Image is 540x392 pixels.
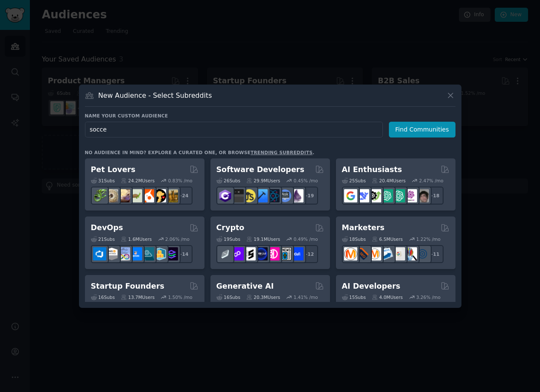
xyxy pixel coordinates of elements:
div: 26 Sub s [216,178,240,184]
img: chatgpt_promptDesign [380,189,393,202]
img: chatgpt_prompts_ [392,189,405,202]
img: iOSProgramming [254,189,268,202]
div: 3.26 % /mo [416,294,441,300]
button: Find Communities [389,122,455,137]
img: OpenAIDev [404,189,417,202]
img: reactnative [266,189,280,202]
h2: Marketers [342,222,385,233]
div: 2.06 % /mo [165,236,190,242]
div: 4.0M Users [372,294,403,300]
img: defi_ [290,247,304,260]
div: 16 Sub s [91,294,115,300]
img: AskMarketing [368,247,381,260]
img: DevOpsLinks [129,247,142,260]
img: aws_cdk [153,247,166,260]
div: + 24 [175,187,193,205]
h2: AI Enthusiasts [342,164,402,175]
img: learnjavascript [242,189,256,202]
div: + 14 [175,245,193,263]
img: dogbreed [165,189,178,202]
h2: Pet Lovers [91,164,136,175]
img: DeepSeek [356,189,369,202]
img: elixir [290,189,304,202]
img: ethfinance [219,247,232,260]
div: 1.22 % /mo [416,236,441,242]
div: 1.6M Users [121,236,152,242]
img: csharp [219,189,232,202]
input: Pick a short name, like "Digital Marketers" or "Movie-Goers" [85,122,383,137]
div: 18 Sub s [342,236,366,242]
div: 31 Sub s [91,178,115,184]
img: turtle [129,189,142,202]
div: 1.50 % /mo [168,294,193,300]
img: ArtificalIntelligence [416,189,429,202]
div: 2.47 % /mo [419,178,444,184]
img: AWS_Certified_Experts [105,247,118,260]
img: AskComputerScience [278,189,292,202]
h2: Generative AI [216,281,274,292]
div: + 12 [300,245,318,263]
div: 1.41 % /mo [294,294,318,300]
div: 20.3M Users [246,294,280,300]
div: 0.49 % /mo [294,236,318,242]
div: 24.2M Users [121,178,155,184]
div: + 18 [426,187,444,205]
h2: Crypto [216,222,245,233]
img: PlatformEngineers [165,247,178,260]
div: 29.9M Users [246,178,280,184]
img: AItoolsCatalog [368,189,381,202]
img: web3 [254,247,268,260]
div: 16 Sub s [216,294,240,300]
div: 21 Sub s [91,236,115,242]
h2: Software Developers [216,164,304,175]
div: 19.1M Users [246,236,280,242]
img: GoogleGeminiAI [344,189,357,202]
img: OnlineMarketing [416,247,429,260]
div: 15 Sub s [342,294,366,300]
img: Emailmarketing [380,247,393,260]
h3: Name your custom audience [85,113,455,119]
div: 13.7M Users [121,294,155,300]
h2: DevOps [91,222,123,233]
a: trending subreddits [251,150,312,155]
img: cockatiel [141,189,154,202]
div: + 19 [300,187,318,205]
img: PetAdvice [153,189,166,202]
img: ballpython [105,189,118,202]
img: software [231,189,244,202]
img: 0xPolygon [231,247,244,260]
img: Docker_DevOps [117,247,130,260]
h3: New Audience - Select Subreddits [98,91,212,100]
div: 0.83 % /mo [168,178,193,184]
div: 0.45 % /mo [294,178,318,184]
img: platformengineering [141,247,154,260]
img: bigseo [356,247,369,260]
img: leopardgeckos [117,189,130,202]
div: 20.4M Users [372,178,406,184]
img: azuredevops [93,247,106,260]
h2: AI Developers [342,281,400,292]
img: ethstaker [242,247,256,260]
div: 6.5M Users [372,236,403,242]
h2: Startup Founders [91,281,164,292]
img: content_marketing [344,247,357,260]
img: googleads [392,247,405,260]
img: herpetology [93,189,106,202]
img: defiblockchain [266,247,280,260]
div: 19 Sub s [216,236,240,242]
div: + 11 [426,245,444,263]
img: CryptoNews [278,247,292,260]
img: MarketingResearch [404,247,417,260]
div: No audience in mind? Explore a curated one, or browse . [85,149,315,155]
div: 25 Sub s [342,178,366,184]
